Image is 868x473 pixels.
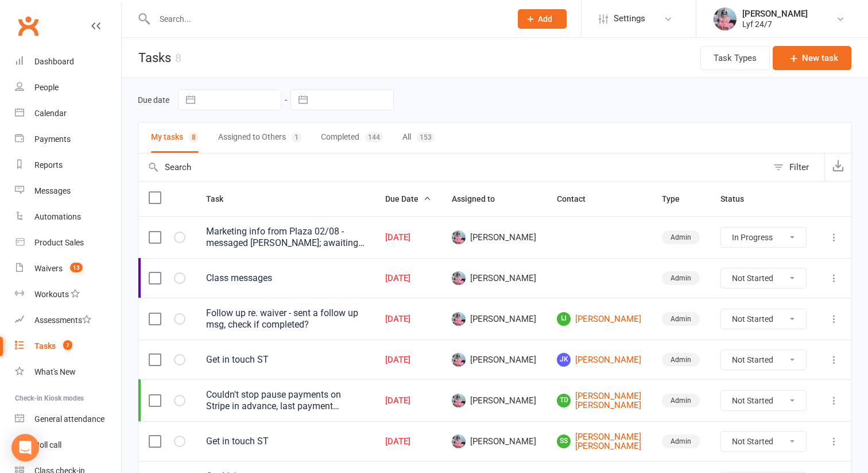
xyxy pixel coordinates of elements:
span: Task [206,194,236,203]
img: Shali Thevarasan [452,271,466,285]
div: Couldn't stop pause payments on Stripe in advance, last payment would've gone through on [DATE], ... [206,389,365,412]
button: Completed144 [321,122,383,153]
a: Product Sales [15,230,121,256]
div: 153 [417,132,435,143]
button: Type [662,192,692,206]
a: TD[PERSON_NAME] [PERSON_NAME] [557,391,641,410]
div: Get in touch ST [206,436,365,447]
h1: Tasks [122,38,181,78]
div: Marketing info from Plaza 02/08 - messaged [PERSON_NAME]; awaiting reply - what's the outline ST [206,226,365,249]
div: Lyf 24/7 [742,19,808,29]
input: Search [138,153,768,181]
button: Due Date [385,192,431,206]
span: TD [557,394,571,407]
div: [DATE] [385,396,431,406]
button: Assigned to [452,192,507,206]
div: Assessments [34,316,91,325]
a: Tasks 7 [15,333,121,359]
div: Workouts [34,290,69,299]
span: [PERSON_NAME] [452,312,536,326]
a: Automations [15,204,121,230]
a: IJ[PERSON_NAME] [557,312,641,326]
span: Due Date [385,194,431,203]
div: [DATE] [385,314,431,324]
a: People [15,75,121,101]
span: SS [557,434,571,448]
div: 1 [292,132,301,143]
div: [DATE] [385,274,431,283]
a: Roll call [15,432,121,458]
input: Search... [151,11,503,27]
a: Dashboard [15,49,121,75]
button: Status [720,192,757,206]
img: thumb_image1747747990.png [714,7,737,30]
img: Shali Thevarasan [452,230,466,244]
button: All153 [402,122,435,153]
div: Payments [34,134,71,144]
span: Settings [614,6,645,32]
label: Due date [138,95,169,105]
span: [PERSON_NAME] [452,353,536,367]
div: People [34,83,59,92]
div: What's New [34,367,76,376]
div: [DATE] [385,437,431,447]
div: General attendance [34,414,104,424]
div: 8 [189,132,199,143]
div: [DATE] [385,233,431,243]
span: Assigned to [452,194,507,203]
button: My tasks8 [151,122,199,153]
a: Assessments [15,307,121,333]
div: Dashboard [34,57,74,66]
img: Shali Thevarasan [452,434,466,448]
img: Shali Thevarasan [452,353,466,367]
div: Class messages [206,272,365,284]
button: Assigned to Others1 [218,122,301,153]
a: Payments [15,126,121,152]
span: Status [720,194,757,203]
div: Roll call [34,440,61,449]
a: Messages [15,178,121,204]
img: Shali Thevarasan [452,312,466,326]
div: Tasks [34,341,56,351]
div: Follow up re. waiver - sent a follow up msg, check if completed? [206,307,365,330]
div: Filter [789,160,809,174]
span: [PERSON_NAME] [452,271,536,285]
div: Admin [662,353,700,367]
span: 7 [63,340,72,350]
span: Add [538,14,552,24]
div: Admin [662,394,700,407]
div: Admin [662,434,700,448]
a: JK[PERSON_NAME] [557,353,641,367]
div: Get in touch ST [206,354,365,366]
div: Calendar [34,109,67,118]
button: New task [773,46,851,70]
span: Type [662,194,692,203]
div: Open Intercom Messenger [11,434,39,462]
a: What's New [15,359,121,385]
div: Reports [34,160,63,170]
div: Product Sales [34,238,84,247]
div: Admin [662,312,700,326]
button: Task Types [700,46,770,70]
div: [PERSON_NAME] [742,9,808,19]
a: Reports [15,152,121,178]
a: Workouts [15,282,121,307]
button: Contact [557,192,598,206]
a: Waivers 13 [15,256,121,282]
img: Shali Thevarasan [452,394,466,407]
span: 13 [70,263,83,272]
span: Contact [557,194,598,203]
div: Automations [34,212,81,221]
div: 8 [175,51,181,65]
a: General attendance kiosk mode [15,406,121,432]
span: IJ [557,312,571,326]
div: Messages [34,186,71,195]
a: SS[PERSON_NAME] [PERSON_NAME] [557,432,641,451]
a: Clubworx [14,11,42,40]
button: Filter [768,153,824,181]
span: JK [557,353,571,367]
a: Calendar [15,101,121,126]
span: [PERSON_NAME] [452,394,536,407]
div: Admin [662,230,700,244]
div: Waivers [34,264,63,273]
